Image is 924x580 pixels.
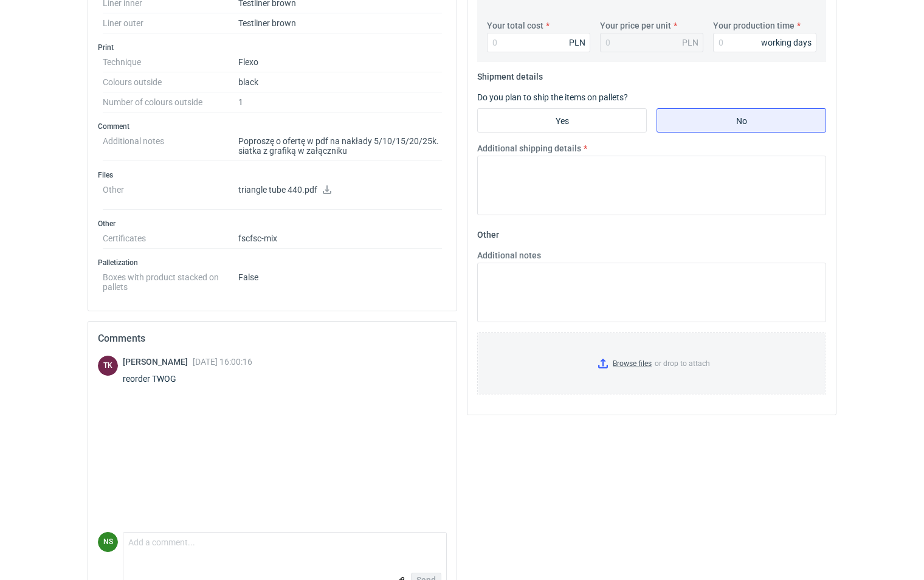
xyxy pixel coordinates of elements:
h3: Files [98,170,447,180]
label: Yes [477,108,647,133]
label: Your production time [713,19,795,32]
label: or drop to attach [478,333,826,395]
div: PLN [569,36,585,49]
label: Additional shipping details [477,142,581,154]
dt: Additional notes [103,131,238,161]
h3: Palletization [98,258,447,268]
figcaption: TK [98,356,118,376]
dd: Poproszę o ofertę w pdf na nakłady 5/10/15/20/25k. siatka z grafiką w załączniku [238,131,442,161]
h2: Comments [98,331,447,346]
dd: Flexo [238,52,442,72]
dd: fsc fsc-mix [238,229,442,249]
input: 0 [713,33,816,52]
dt: Liner outer [103,13,238,33]
div: Tomasz Kubiak [98,356,118,376]
div: working days [761,36,812,49]
dt: Other [103,180,238,210]
label: Do you plan to ship the items on pallets? [477,92,628,102]
dd: black [238,72,442,92]
h3: Comment [98,122,447,131]
dd: False [238,268,442,292]
dt: Colours outside [103,72,238,92]
dd: Testliner brown [238,13,442,33]
figcaption: NS [98,532,118,552]
div: Natalia Stępak [98,532,118,552]
div: PLN [682,36,698,49]
label: No [657,108,826,133]
dt: Boxes with product stacked on pallets [103,268,238,292]
h3: Other [98,219,447,229]
span: [PERSON_NAME] [123,357,193,367]
label: Additional notes [477,249,541,261]
div: reorder TWOG [123,373,252,385]
dt: Number of colours outside [103,92,238,112]
label: Your total cost [487,19,543,32]
p: triangle tube 440.pdf [238,185,442,196]
legend: Shipment details [477,67,543,81]
input: 0 [487,33,590,52]
legend: Other [477,225,499,240]
dt: Technique [103,52,238,72]
dd: 1 [238,92,442,112]
dt: Certificates [103,229,238,249]
span: [DATE] 16:00:16 [193,357,252,367]
h3: Print [98,43,447,52]
label: Your price per unit [600,19,671,32]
